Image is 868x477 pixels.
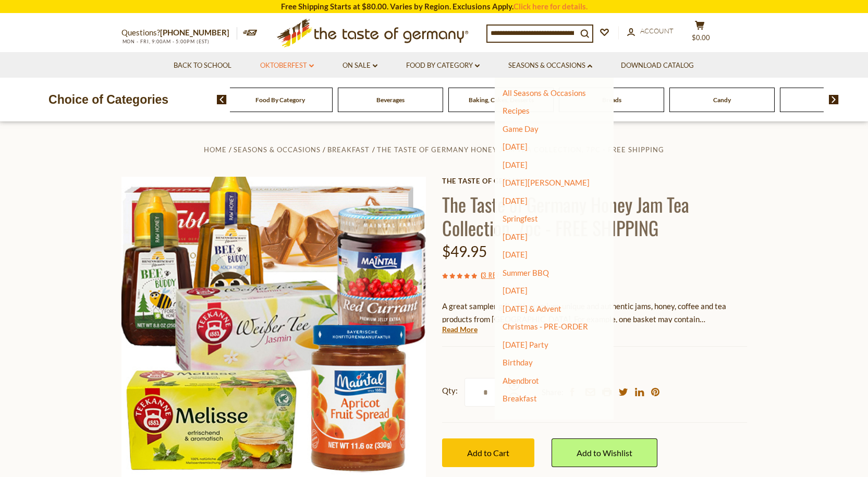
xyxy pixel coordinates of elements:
[121,26,237,40] p: Questions?
[503,250,528,259] a: [DATE]
[829,95,839,104] img: next arrow
[503,394,537,403] a: Breakfast
[508,60,592,71] a: Seasons & Occasions
[552,438,657,467] a: Add to Wishlist
[467,448,509,458] span: Add to Cart
[503,286,528,295] a: [DATE]
[204,145,227,154] a: Home
[469,96,534,104] a: Baking, Cakes, Desserts
[174,60,231,71] a: Back to School
[503,106,530,115] a: Recipes
[160,28,229,37] a: [PHONE_NUMBER]
[503,214,538,223] a: Springfest
[442,177,747,185] a: The Taste of Germany
[377,145,664,154] a: The Taste of Germany Honey Jam Tea Collection, 7pc - FREE SHIPPING
[481,270,516,280] span: ( )
[503,232,528,241] a: [DATE]
[713,96,731,104] a: Candy
[442,300,747,326] p: A great sampler gift with premium, unique and authentic jams, honey, coffee and tea products from...
[464,378,507,407] input: Qty:
[406,60,480,71] a: Food By Category
[640,27,674,35] span: Account
[503,376,539,385] a: Abendbrot
[503,160,528,169] a: [DATE]
[503,178,590,187] a: [DATE][PERSON_NAME]
[503,268,549,277] a: Summer BBQ
[503,319,588,334] a: Christmas - PRE-ORDER
[692,33,710,42] span: $0.00
[627,26,674,37] a: Account
[503,196,528,205] a: [DATE]
[376,96,405,104] a: Beverages
[503,340,548,349] a: [DATE] Party
[442,324,478,335] a: Read More
[503,304,561,313] a: [DATE] & Advent
[121,39,210,44] span: MON - FRI, 9:00AM - 5:00PM (EST)
[442,438,534,467] button: Add to Cart
[514,2,588,11] a: Click here for details.
[503,358,533,367] a: Birthday
[503,142,528,151] a: [DATE]
[483,270,514,281] a: 3 Reviews
[684,20,716,46] button: $0.00
[260,60,314,71] a: Oktoberfest
[621,60,694,71] a: Download Catalog
[327,145,370,154] a: Breakfast
[442,192,747,239] h1: The Taste of Germany Honey Jam Tea Collection, 7pc - FREE SHIPPING
[343,60,377,71] a: On Sale
[503,124,539,133] a: Game Day
[442,384,458,397] strong: Qty:
[234,145,321,154] a: Seasons & Occasions
[255,96,305,104] a: Food By Category
[217,95,227,104] img: previous arrow
[503,88,586,97] a: All Seasons & Occasions
[442,242,487,260] span: $49.95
